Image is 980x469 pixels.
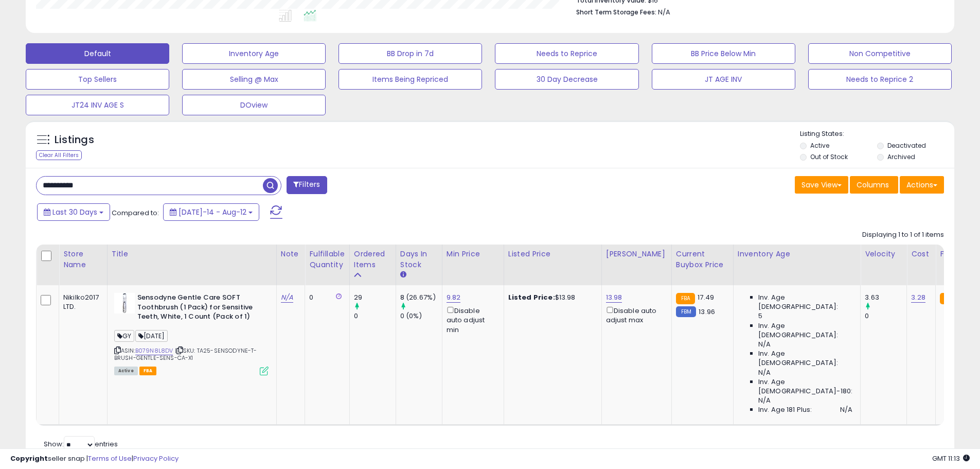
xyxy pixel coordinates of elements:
[508,292,555,302] b: Listed Price:
[114,330,134,342] span: GY
[840,405,852,414] span: N/A
[182,43,326,64] button: Inventory Age
[55,133,94,147] h5: Listings
[900,176,944,194] button: Actions
[10,454,48,463] strong: Copyright
[652,43,795,64] button: BB Price Below Min
[281,249,301,259] div: Note
[758,340,771,349] span: N/A
[163,203,259,221] button: [DATE]-14 - Aug-12
[309,249,345,270] div: Fulfillable Quantity
[606,292,622,303] a: 13.98
[400,270,406,280] small: Days In Stock.
[400,293,442,302] div: 8 (26.67%)
[857,180,889,190] span: Columns
[676,306,696,317] small: FBM
[808,69,952,90] button: Needs to Reprice 2
[137,293,262,324] b: Sensodyne Gentle Care SOFT Toothbrush (1 Pack) for Sensitive Teeth, White, 1 Count (Pack of 1)
[576,8,656,16] b: Short Term Storage Fees:
[699,307,715,317] span: 13.96
[495,69,638,90] button: 30 Day Decrease
[887,152,915,161] label: Archived
[338,69,482,90] button: Items Being Repriced
[606,305,664,325] div: Disable auto adjust max
[447,305,496,335] div: Disable auto adjust min
[606,249,667,259] div: [PERSON_NAME]
[698,292,714,302] span: 17.49
[508,249,597,259] div: Listed Price
[865,311,906,321] div: 0
[36,150,82,160] div: Clear All Filters
[658,7,670,17] span: N/A
[676,249,729,270] div: Current Buybox Price
[354,311,396,321] div: 0
[112,249,272,259] div: Title
[758,293,852,311] span: Inv. Age [DEMOGRAPHIC_DATA]:
[52,207,97,217] span: Last 30 Days
[850,176,898,194] button: Columns
[26,43,169,64] button: Default
[508,293,594,302] div: $13.98
[10,454,179,464] div: seller snap | |
[338,43,482,64] button: BB Drop in 7d
[676,293,695,304] small: FBA
[738,249,856,259] div: Inventory Age
[400,311,442,321] div: 0 (0%)
[940,293,959,304] small: FBA
[447,249,500,259] div: Min Price
[447,292,461,303] a: 9.82
[63,293,99,311] div: Nikilko2017 LTD.
[400,249,438,270] div: Days In Stock
[795,176,848,194] button: Save View
[887,141,926,150] label: Deactivated
[63,249,103,270] div: Store Name
[865,293,906,302] div: 3.63
[354,249,391,270] div: Ordered Items
[112,208,159,218] span: Compared to:
[758,321,852,340] span: Inv. Age [DEMOGRAPHIC_DATA]:
[808,43,952,64] button: Non Competitive
[810,141,829,150] label: Active
[114,293,269,374] div: ASIN:
[26,69,169,90] button: Top Sellers
[44,439,118,449] span: Show: entries
[133,454,179,463] a: Privacy Policy
[758,311,762,321] span: 5
[182,95,326,115] button: DOview
[114,346,257,362] span: | SKU: TA25-SENSODYNE-T-BRUSH-GENTLE-SENS-CA-X1
[37,203,110,221] button: Last 30 Days
[911,292,925,303] a: 3.28
[911,249,931,259] div: Cost
[179,207,246,217] span: [DATE]-14 - Aug-12
[354,293,396,302] div: 29
[758,405,812,414] span: Inv. Age 181 Plus:
[135,330,168,342] span: [DATE]
[932,454,970,463] span: 2025-09-13 11:13 GMT
[135,346,173,355] a: B079N8L8DV
[652,69,795,90] button: JT AGE INV
[139,367,157,375] span: FBA
[495,43,638,64] button: Needs to Reprice
[758,377,852,396] span: Inv. Age [DEMOGRAPHIC_DATA]-180:
[114,293,135,314] img: 41PN5l+Mn-L._SL40_.jpg
[114,367,138,375] span: All listings currently available for purchase on Amazon
[287,176,327,194] button: Filters
[88,454,132,463] a: Terms of Use
[865,249,902,259] div: Velocity
[810,152,848,161] label: Out of Stock
[758,396,771,405] span: N/A
[26,95,169,115] button: JT24 INV AGE S
[862,230,944,240] div: Displaying 1 to 1 of 1 items
[182,69,326,90] button: Selling @ Max
[800,129,954,139] p: Listing States:
[309,293,341,302] div: 0
[758,349,852,368] span: Inv. Age [DEMOGRAPHIC_DATA]:
[758,368,771,377] span: N/A
[281,292,293,303] a: N/A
